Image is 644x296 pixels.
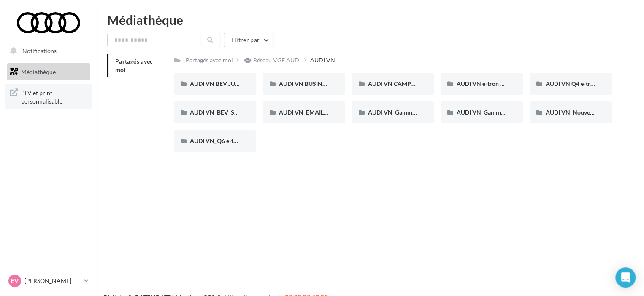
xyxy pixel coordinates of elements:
div: Réseau VGF AUDI [253,56,301,64]
a: EV [PERSON_NAME] [7,273,90,289]
span: Partagés avec moi [115,58,153,73]
span: EV [11,277,19,285]
span: AUDI VN_Gamme Q8 e-tron [457,109,531,116]
span: AUDI VN_EMAILS COMMANDES [279,109,368,116]
span: AUDI VN CAMPAGNE HYBRIDE RECHARGEABLE [368,80,500,87]
a: PLV et print personnalisable [5,84,92,109]
div: AUDI VN [310,56,335,64]
span: Notifications [22,47,57,54]
button: Filtrer par [224,33,273,47]
span: AUDI VN_Nouvelle A6 e-tron [546,109,623,116]
div: Open Intercom Messenger [615,267,636,288]
span: AUDI VN_BEV_SEPTEMBRE [190,109,265,116]
button: Notifications [5,42,89,60]
span: Médiathèque [21,68,56,75]
a: Médiathèque [5,63,92,81]
span: AUDI VN Q4 e-tron sans offre [546,80,624,87]
span: AUDI VN_Q6 e-tron [190,137,243,144]
div: Médiathèque [107,13,634,26]
span: AUDI VN BUSINESS JUIN VN JPO [279,80,369,87]
span: AUDI VN BEV JUIN [190,80,241,87]
p: [PERSON_NAME] [24,277,81,285]
span: AUDI VN e-tron GT [457,80,508,87]
span: PLV et print personnalisable [21,87,87,105]
span: AUDI VN_Gamme 100% électrique [368,109,459,116]
div: Partagés avec moi [186,56,233,64]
